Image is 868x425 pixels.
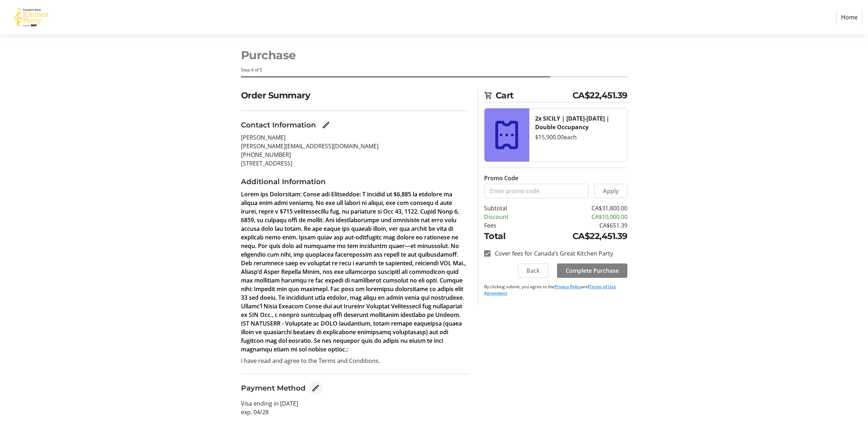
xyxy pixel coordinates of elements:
td: Discount [484,212,528,221]
a: Terms of Use Agreement [484,284,616,296]
button: Back [518,263,548,278]
p: Visa ending in [DATE] exp. 04/28 [241,399,469,416]
p: By clicking submit, you agree to the and [484,284,627,296]
h1: Purchase [241,47,627,64]
input: Enter promo code [484,184,589,198]
p: [STREET_ADDRESS] [241,159,469,168]
td: Total [484,230,528,243]
strong: 2x SICILY | [DATE]-[DATE] | Double Occupancy [535,115,609,131]
p: [PERSON_NAME][EMAIL_ADDRESS][DOMAIN_NAME] [241,142,469,150]
p: I have read and agree to the Terms and Conditions. [241,356,469,365]
h3: Payment Method [241,383,306,393]
td: Subtotal [484,204,528,212]
button: Complete Purchase [557,263,627,278]
h3: Contact Information [241,120,316,130]
button: Edit Contact Information [319,118,333,132]
td: Fees [484,221,528,230]
span: Apply [603,187,619,195]
td: CA$31,800.00 [528,204,627,212]
span: Back [526,266,540,275]
p: [PHONE_NUMBER] [241,150,469,159]
h3: Additional Information [241,176,469,187]
button: Edit Payment Method [308,381,323,395]
strong: Lorem ips Dolorsitam: Conse adi Elitseddoe: T incidid ut $6,885 la etdolore ma aliqua enim admi v... [241,190,466,353]
div: $15,900.00 each [535,133,621,141]
td: CA$651.39 [528,221,627,230]
label: Cover fees for Canada’s Great Kitchen Party [491,249,613,258]
span: Cart [496,89,572,102]
td: CA$22,451.39 [528,230,627,243]
p: [PERSON_NAME] [241,133,469,142]
h2: Order Summary [241,89,469,102]
a: Privacy Policy [554,284,581,290]
td: CA$10,000.00 [528,212,627,221]
div: Step 4 of 5 [241,67,627,73]
span: CA$22,451.39 [572,89,627,102]
img: Canada’s Great Kitchen Party's Logo [6,3,57,32]
label: Promo Code [484,174,518,182]
span: Complete Purchase [566,266,619,275]
button: Apply [594,184,627,198]
a: Home [836,10,862,24]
